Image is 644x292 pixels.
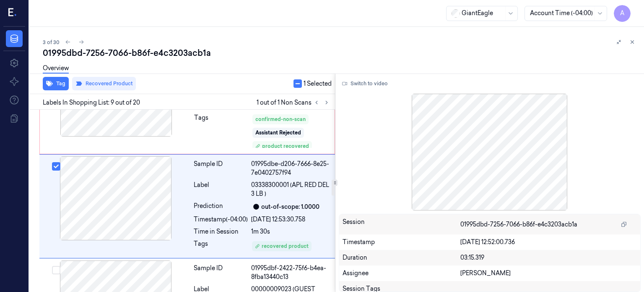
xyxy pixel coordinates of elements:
div: Sample ID [194,160,248,177]
div: 01995dbf-2422-75f6-b4ea-8fba13440c13 [251,264,330,281]
button: A [614,5,631,22]
div: Label [194,181,248,198]
div: recovered product [255,242,309,250]
div: Time in Session [194,227,248,236]
div: [PERSON_NAME] [460,269,637,278]
span: 01995dbd-7256-7066-b86f-e4c3203acb1a [460,220,577,229]
div: Assistant Rejected [255,129,301,137]
div: [DATE] 12:53:30.758 [251,215,330,224]
div: Tags [194,113,248,149]
div: product recovered [255,142,309,150]
div: 01995dbd-7256-7066-b86f-e4c3203acb1a [43,47,637,59]
span: 1 Selected [304,79,332,88]
div: Prediction [194,202,248,212]
button: Tag [43,77,69,90]
div: 03:15.319 [460,253,637,262]
div: Session [343,218,460,231]
div: Timestamp [343,238,460,247]
div: Sample ID [194,264,248,281]
span: 03338300001 (APL RED DEL 3 LB ) [251,181,330,198]
button: Select row [52,266,60,274]
span: 3 of 30 [43,39,60,46]
div: 01995dbe-d206-7666-8e25-7e0402757f94 [251,160,330,177]
div: 1m 30s [251,227,330,236]
div: [DATE] 12:52:00.736 [460,238,637,247]
button: Recovered Product [72,77,136,90]
span: 1 out of 1 Non Scans [257,97,332,108]
button: Select row [52,162,60,171]
button: Switch to video [339,77,391,90]
div: out-of-scope: 1.0000 [261,203,319,211]
a: Overview [43,64,69,74]
div: confirmed-non-scan [255,116,306,123]
div: Duration [343,253,460,262]
div: Assignee [343,269,460,278]
div: Tags [194,239,248,253]
span: Labels In Shopping List: 9 out of 20 [43,98,140,107]
div: Timestamp (-04:00) [194,215,248,224]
